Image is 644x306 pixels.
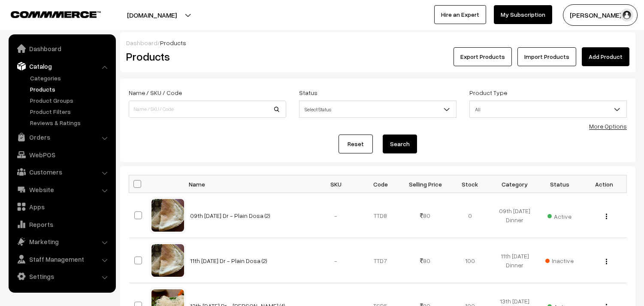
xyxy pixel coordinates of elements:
[358,193,403,238] td: TTD8
[582,47,629,66] a: Add Product
[11,58,113,74] a: Catalog
[537,175,582,193] th: Status
[606,259,607,264] img: Menu
[190,257,267,264] a: 11th [DATE] Dr - Plain Dosa (2)
[185,175,314,193] th: Name
[11,234,113,249] a: Marketing
[126,50,285,63] h2: Products
[434,5,486,24] a: Hire an Expert
[470,102,626,117] span: All
[11,11,101,18] img: COMMMERCE
[563,4,638,26] button: [PERSON_NAME] s…
[126,38,629,47] div: /
[160,39,186,46] span: Products
[469,101,627,118] span: All
[454,47,512,66] button: Export Products
[11,251,113,267] a: Staff Management
[383,135,417,153] button: Search
[582,175,626,193] th: Action
[11,269,113,284] a: Settings
[493,193,537,238] td: 09th [DATE] Dinner
[28,96,113,105] a: Product Groups
[545,256,574,265] span: Inactive
[28,118,113,127] a: Reviews & Ratings
[129,101,286,118] input: Name / SKU / Code
[620,9,633,21] img: user
[28,85,113,94] a: Products
[126,39,157,46] a: Dashboard
[403,238,447,283] td: 80
[547,210,571,221] span: Active
[11,147,113,162] a: WebPOS
[11,164,113,180] a: Customers
[11,129,113,145] a: Orders
[358,175,403,193] th: Code
[447,175,492,193] th: Stock
[28,73,113,83] a: Categories
[494,5,552,24] a: My Subscription
[97,4,207,26] button: [DOMAIN_NAME]
[11,9,86,19] a: COMMMERCE
[190,212,270,219] a: 09th [DATE] Dr - Plain Dosa (2)
[403,175,447,193] th: Selling Price
[11,41,113,56] a: Dashboard
[493,238,537,283] td: 11th [DATE] Dinner
[28,107,113,116] a: Product Filters
[606,214,607,219] img: Menu
[447,193,492,238] td: 0
[339,135,373,153] a: Reset
[403,193,447,238] td: 80
[314,175,358,193] th: SKU
[129,88,182,97] label: Name / SKU / Code
[11,182,113,197] a: Website
[493,175,537,193] th: Category
[447,238,492,283] td: 100
[299,102,456,117] span: Select Status
[299,88,317,97] label: Status
[517,47,576,66] a: Import Products
[469,88,507,97] label: Product Type
[314,193,358,238] td: -
[589,122,627,130] a: More Options
[358,238,403,283] td: TTD7
[314,238,358,283] td: -
[11,199,113,214] a: Apps
[299,101,457,118] span: Select Status
[11,217,113,232] a: Reports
